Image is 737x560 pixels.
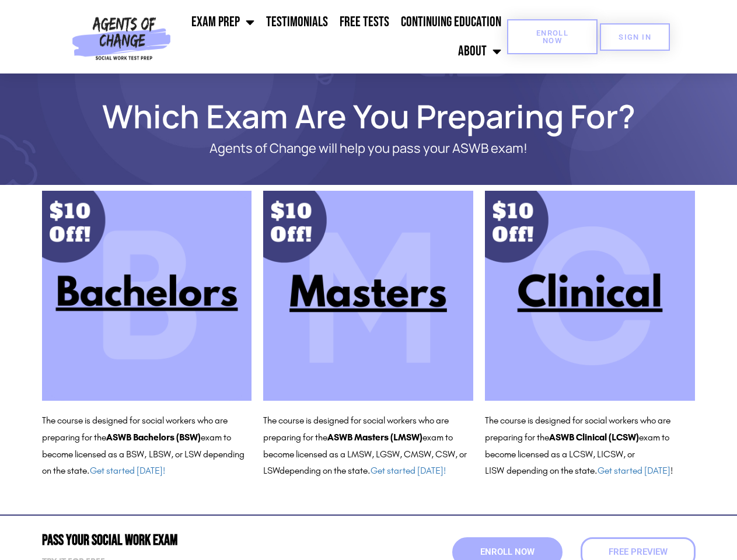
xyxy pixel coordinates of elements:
[480,548,535,556] span: Enroll Now
[36,103,701,129] h1: Which Exam Are You Preparing For?
[334,8,395,37] a: Free Tests
[507,465,595,476] span: depending on the state
[526,29,579,44] span: Enroll Now
[507,19,598,54] a: Enroll Now
[260,8,334,37] a: Testimonials
[452,37,507,66] a: About
[598,465,670,476] a: Get started [DATE]
[90,465,165,476] a: Get started [DATE]!
[395,8,507,37] a: Continuing Education
[600,23,670,51] a: SIGN IN
[186,8,260,37] a: Exam Prep
[42,533,363,548] h2: Pass Your Social Work Exam
[619,33,651,41] span: SIGN IN
[609,548,668,556] span: Free Preview
[176,8,507,66] nav: Menu
[595,465,673,476] span: . !
[106,432,201,443] b: ASWB Bachelors (BSW)
[485,412,695,480] p: The course is designed for social workers who are preparing for the exam to become licensed as a ...
[263,412,473,480] p: The course is designed for social workers who are preparing for the exam to become licensed as a ...
[327,432,422,443] b: ASWB Masters (LMSW)
[280,465,446,476] span: depending on the state.
[549,432,639,443] b: ASWB Clinical (LCSW)
[83,141,655,156] p: Agents of Change will help you pass your ASWB exam!
[371,465,446,476] a: Get started [DATE]!
[42,412,252,480] p: The course is designed for social workers who are preparing for the exam to become licensed as a ...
